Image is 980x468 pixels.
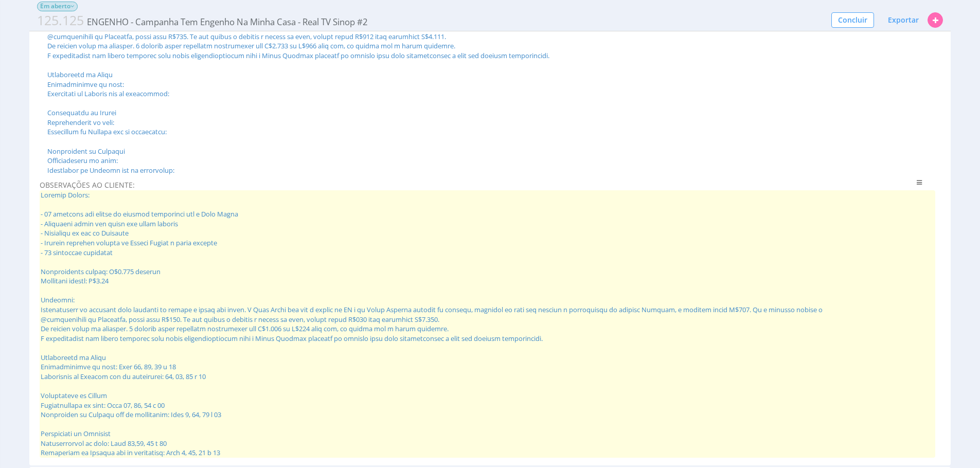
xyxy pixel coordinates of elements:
[37,11,84,29] span: 125.125
[888,15,919,25] span: Exportar
[40,190,935,458] span: Loremip Dolors: - 07 ametcons adi elitse do eiusmod temporinci utl e Dolo Magna - Aliquaeni admin...
[86,16,369,28] span: ENGENHO - Campanha Tem Engenho Na Minha Casa - Real TV Sinop #2
[37,2,78,11] span: Em aberto
[881,11,925,29] button: Exportar
[831,12,874,28] button: Concluir
[40,180,861,190] span: OBSERVAÇÕES AO CLIENTE:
